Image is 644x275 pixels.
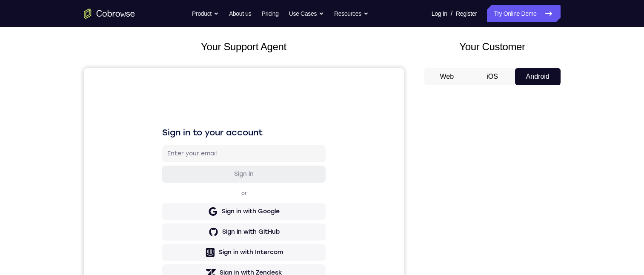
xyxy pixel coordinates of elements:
a: Go to the home page [84,9,135,19]
a: Pricing [261,5,278,22]
p: or [156,122,165,129]
button: iOS [469,68,515,85]
p: Don't have an account? [78,220,242,227]
button: Sign in with Zendesk [78,196,242,213]
a: Log In [432,5,447,22]
a: Try Online Demo [487,5,560,22]
button: Use Cases [289,5,324,22]
button: Sign in with Google [78,135,242,152]
button: Sign in with GitHub [78,155,242,172]
span: / [451,9,452,19]
a: Register [456,5,477,22]
div: Sign in with Intercom [135,180,199,189]
button: Resources [334,5,369,22]
button: Sign in with Intercom [78,176,242,193]
h2: Your Support Agent [84,39,404,54]
button: Product [192,5,219,22]
button: Android [515,68,561,85]
div: Sign in with Google [138,139,196,148]
button: Web [424,68,470,85]
a: Create a new account [144,221,204,226]
h2: Your Customer [424,39,561,54]
div: Sign in with Zendesk [136,201,198,209]
a: About us [229,5,251,22]
div: Sign in with GitHub [138,160,196,168]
